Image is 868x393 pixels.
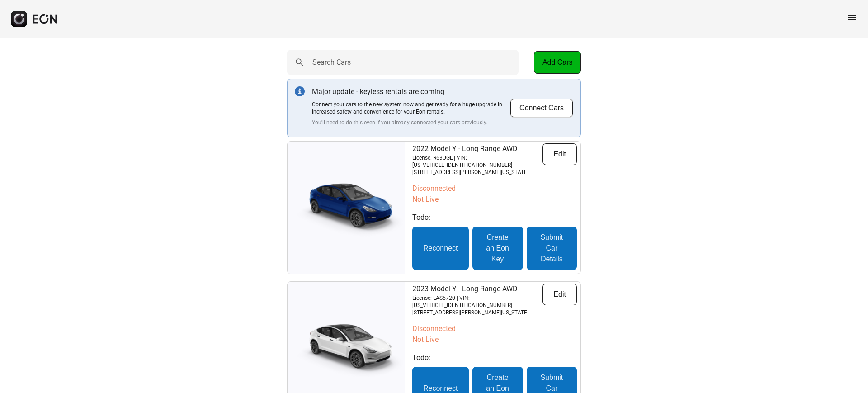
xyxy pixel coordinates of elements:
p: 2022 Model Y - Long Range AWD [412,143,542,154]
p: Todo: [412,212,577,223]
span: menu [846,12,857,23]
p: Todo: [412,352,577,363]
button: Reconnect [412,227,469,270]
button: Submit Car Details [527,227,577,270]
p: License: LAS5720 | VIN: [US_VEHICLE_IDENTIFICATION_NUMBER] [412,294,542,309]
p: [STREET_ADDRESS][PERSON_NAME][US_STATE] [412,169,542,176]
button: Edit [542,143,577,165]
button: Add Cars [534,51,581,74]
p: 2023 Model Y - Long Range AWD [412,284,542,294]
img: car [288,178,405,237]
img: info [295,86,305,96]
img: car [288,318,405,377]
p: You'll need to do this even if you already connected your cars previously. [312,119,510,126]
button: Edit [542,284,577,305]
button: Create an Eon Key [472,227,523,270]
p: Not Live [412,334,577,345]
p: [STREET_ADDRESS][PERSON_NAME][US_STATE] [412,309,542,316]
label: Search Cars [312,57,351,68]
p: Disconnected [412,323,577,334]
p: License: R63UGL | VIN: [US_VEHICLE_IDENTIFICATION_NUMBER] [412,154,542,169]
button: Connect Cars [510,99,573,118]
p: Not Live [412,194,577,205]
p: Disconnected [412,183,577,194]
p: Major update - keyless rentals are coming [312,86,510,97]
p: Connect your cars to the new system now and get ready for a huge upgrade in increased safety and ... [312,101,510,115]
